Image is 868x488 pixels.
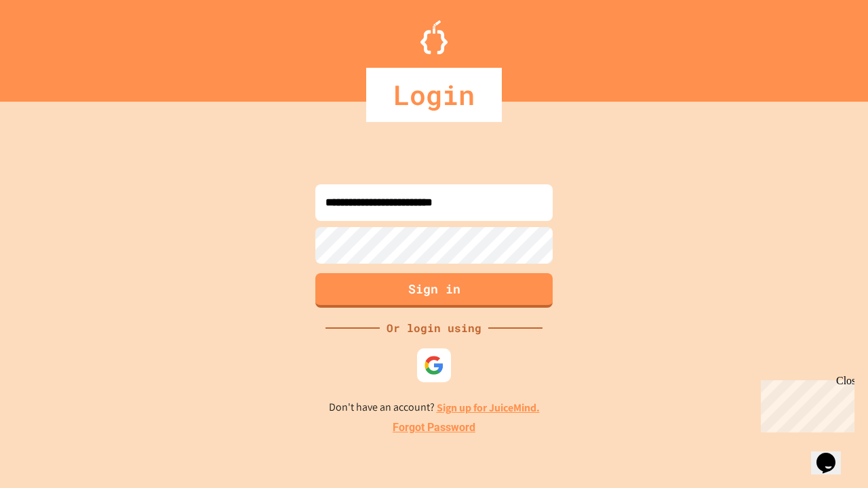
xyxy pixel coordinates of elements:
img: google-icon.svg [424,355,444,375]
iframe: chat widget [755,375,854,432]
div: Login [366,68,502,122]
div: Chat with us now!Close [5,5,94,86]
button: Sign in [315,273,553,308]
iframe: chat widget [811,434,854,474]
a: Forgot Password [393,420,475,436]
p: Don't have an account? [329,399,540,416]
a: Sign up for JuiceMind. [437,401,540,415]
img: Logo.svg [420,20,448,54]
div: Or login using [380,320,488,336]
